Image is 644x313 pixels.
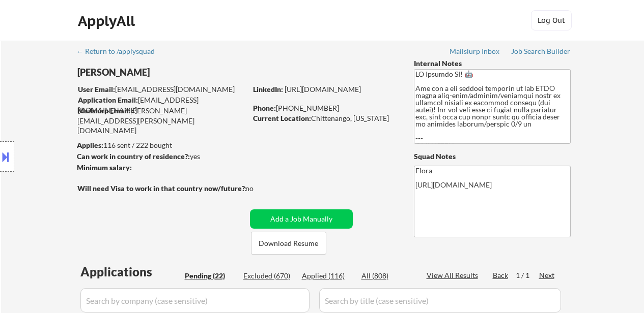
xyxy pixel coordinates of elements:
[539,270,555,280] div: Next
[450,47,500,57] a: Mailslurp Inbox
[414,151,571,162] div: Squad Notes
[493,270,509,280] div: Back
[253,113,397,123] div: Chittenango, [US_STATE]
[511,48,571,55] div: Job Search Builder
[253,114,311,122] strong: Current Location:
[80,266,181,278] div: Applications
[76,47,164,57] a: ← Return to /applysquad
[80,288,310,312] input: Search by company (case sensitive)
[243,271,294,281] div: Excluded (670)
[361,271,412,281] div: All (808)
[414,58,571,69] div: Internal Notes
[185,271,236,281] div: Pending (22)
[251,232,326,255] button: Download Resume
[78,12,138,29] div: ApplyAll
[516,270,539,280] div: 1 / 1
[250,209,353,229] button: Add a Job Manually
[450,48,500,55] div: Mailslurp Inbox
[531,10,572,30] button: Log Out
[427,270,481,280] div: View All Results
[245,183,274,194] div: no
[253,85,283,93] strong: LinkedIn:
[76,48,164,55] div: ← Return to /applysquad
[302,271,353,281] div: Applied (116)
[253,104,276,112] strong: Phone:
[285,85,361,93] a: [URL][DOMAIN_NAME]
[511,47,571,57] a: Job Search Builder
[253,103,397,113] div: [PHONE_NUMBER]
[319,288,561,312] input: Search by title (case sensitive)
